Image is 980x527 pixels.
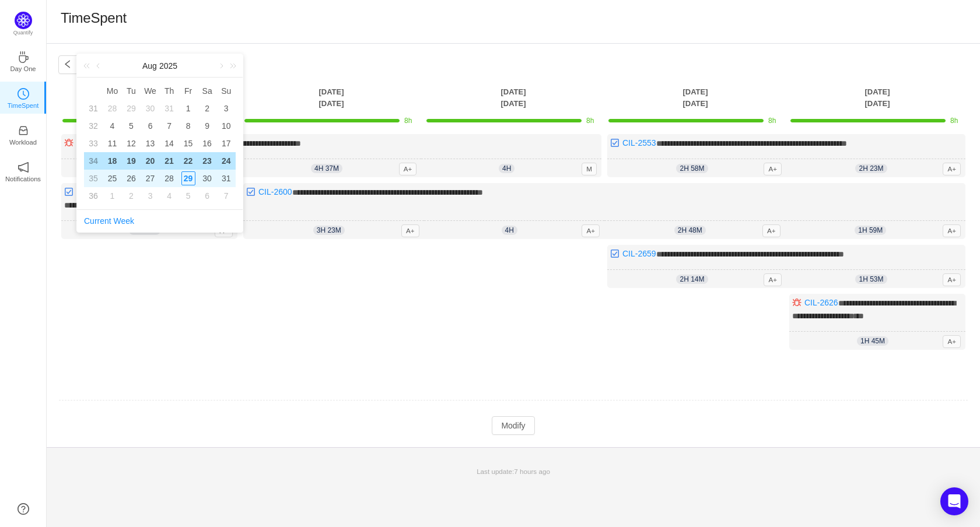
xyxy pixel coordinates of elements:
td: September 6, 2025 [198,187,217,205]
p: Workload [9,137,37,147]
td: August 15, 2025 [178,135,198,152]
div: 30 [200,171,214,185]
div: 2 [124,189,138,203]
a: Next year (Control + right) [223,54,239,78]
td: August 18, 2025 [103,152,122,170]
td: August 20, 2025 [141,152,160,170]
div: 14 [162,136,176,150]
span: 8h [404,117,412,125]
th: Wed [141,82,160,100]
div: 3 [143,189,157,203]
div: 31 [219,171,233,185]
button: Modify [492,416,534,435]
div: 7 [162,119,176,133]
p: Day One [10,64,36,74]
span: Sa [198,86,217,96]
a: icon: coffeeDay One [17,55,29,66]
td: August 23, 2025 [198,152,217,170]
div: 29 [124,101,138,115]
div: 8 [181,119,195,133]
div: 11 [105,136,119,150]
td: September 3, 2025 [141,187,160,205]
td: 32 [84,117,103,135]
td: August 29, 2025 [178,170,198,187]
td: August 26, 2025 [122,170,141,187]
span: 4h 37m [311,164,342,173]
td: August 8, 2025 [178,117,198,135]
th: Thu [160,82,179,100]
th: [DATE] [DATE] [240,86,422,110]
span: 2h 23m [855,164,887,173]
span: A+ [399,163,417,175]
td: August 5, 2025 [122,117,141,135]
a: Previous month (PageUp) [94,54,104,78]
i: icon: inbox [17,125,29,136]
span: A+ [764,273,782,286]
div: 22 [181,154,195,168]
div: 5 [181,189,195,203]
span: 4h [499,164,514,173]
div: 3 [219,101,233,115]
td: August 24, 2025 [216,152,236,170]
img: 10318 [64,187,73,196]
th: Fri [178,82,198,100]
p: Notifications [5,174,41,184]
div: 4 [162,189,176,203]
a: CIL-2600 [258,187,292,196]
div: 1 [105,189,119,203]
span: 1h 59m [855,226,886,235]
span: A+ [943,273,961,286]
td: August 7, 2025 [160,117,179,135]
td: July 30, 2025 [141,100,160,117]
span: 4h [502,226,517,235]
div: 7 [219,189,233,203]
span: Last update: [477,468,550,475]
span: A+ [943,335,961,348]
h1: TimeSpent [61,9,127,27]
div: 21 [162,154,176,168]
th: [DATE] [DATE] [604,86,786,110]
div: 31 [162,101,176,115]
td: August 9, 2025 [198,117,217,135]
a: icon: question-circle [17,503,29,515]
a: CIL-2659 [622,249,656,258]
th: [DATE] [DATE] [786,86,968,110]
span: We [141,86,160,96]
div: 24 [219,154,233,168]
a: 2025 [158,54,178,78]
td: 31 [84,100,103,117]
td: September 1, 2025 [103,187,122,205]
button: icon: left [58,55,77,74]
i: icon: clock-circle [17,88,29,100]
span: A+ [582,224,600,237]
td: August 25, 2025 [103,170,122,187]
td: September 5, 2025 [178,187,198,205]
a: icon: clock-circleTimeSpent [17,92,29,103]
span: 1h 45m [857,336,888,346]
div: 28 [162,171,176,185]
td: August 21, 2025 [160,152,179,170]
th: Tue [122,82,141,100]
th: Mon [103,82,122,100]
th: [DATE] [DATE] [58,86,240,110]
td: August 17, 2025 [216,135,236,152]
td: August 27, 2025 [141,170,160,187]
span: 7 hours ago [514,468,550,475]
td: July 28, 2025 [103,100,122,117]
div: 1 [181,101,195,115]
td: August 30, 2025 [198,170,217,187]
a: icon: inboxWorkload [17,128,29,140]
span: 3h 23m [313,226,345,235]
img: Quantify [15,12,32,29]
i: icon: coffee [17,51,29,63]
span: 2h 14m [676,275,708,284]
th: Sun [216,82,236,100]
td: 34 [84,152,103,170]
td: August 4, 2025 [103,117,122,135]
th: Sat [198,82,217,100]
span: 8h [586,117,594,125]
img: 10318 [246,187,256,196]
div: 20 [143,154,157,168]
div: Open Intercom Messenger [940,487,968,515]
td: August 19, 2025 [122,152,141,170]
